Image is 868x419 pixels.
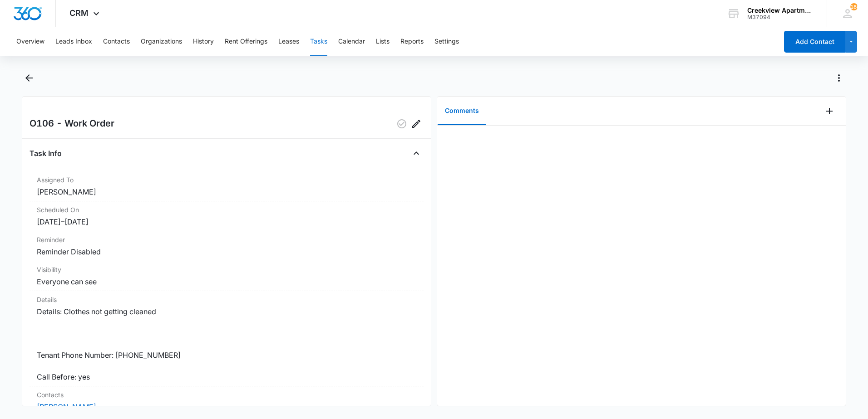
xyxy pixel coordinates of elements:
button: Organizations [141,27,182,56]
button: Rent Offerings [225,27,267,56]
dt: Scheduled On [37,205,416,214]
span: CRM [69,8,89,18]
div: Scheduled On[DATE]–[DATE] [30,201,424,231]
button: Comments [438,97,486,125]
dt: Contacts [37,390,416,400]
button: History [193,27,214,56]
div: VisibilityEveryone can see [30,261,424,291]
div: Contacts[PERSON_NAME] [30,386,424,416]
div: DetailsDetails: Clothes not getting cleaned Tenant Phone Number: [PHONE_NUMBER] Call Before: yes [30,291,424,386]
button: Back [22,71,36,85]
dd: [PERSON_NAME] [37,186,416,197]
button: Close [409,146,424,161]
a: [PERSON_NAME] [37,402,96,411]
button: Lists [376,27,390,56]
button: Actions [832,71,846,85]
h2: O106 - Work Order [30,117,114,131]
dt: Assigned To [37,175,416,185]
div: ReminderReminder Disabled [30,231,424,261]
button: Tasks [310,27,327,56]
button: Contacts [103,27,130,56]
dd: Everyone can see [37,276,416,287]
dd: [DATE] – [DATE] [37,216,416,227]
button: Overview [16,27,44,56]
dd: Reminder Disabled [37,246,416,257]
div: account id [747,14,814,20]
div: account name [747,7,814,14]
div: notifications count [850,3,858,10]
span: 180 [850,3,858,10]
button: Edit [409,117,424,131]
button: Add Comment [822,104,837,118]
div: Assigned To[PERSON_NAME] [30,171,424,201]
dt: Reminder [37,235,416,244]
dd: Details: Clothes not getting cleaned Tenant Phone Number: [PHONE_NUMBER] Call Before: yes [37,306,416,382]
button: Settings [434,27,459,56]
button: Leases [278,27,299,56]
button: Reports [400,27,424,56]
dt: Visibility [37,265,416,274]
h4: Task Info [30,148,62,159]
button: Calendar [338,27,365,56]
dt: Details [37,295,416,304]
button: Leads Inbox [55,27,92,56]
button: Add Contact [784,31,845,53]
